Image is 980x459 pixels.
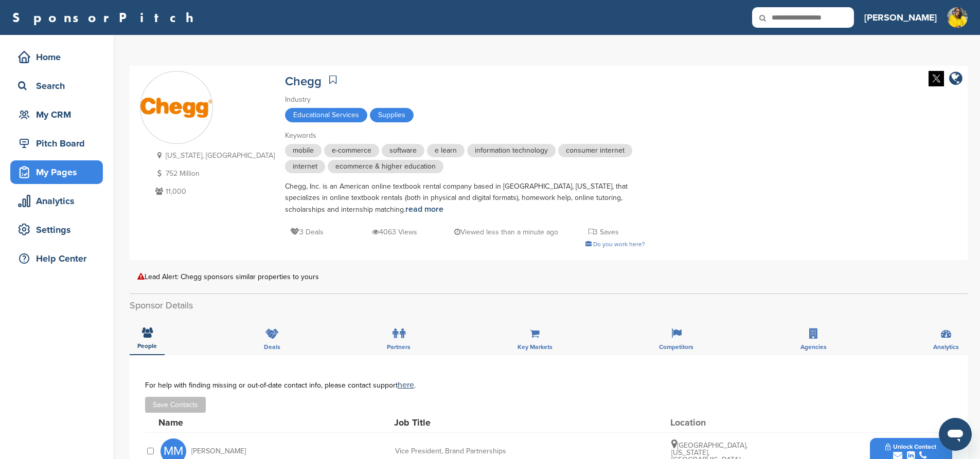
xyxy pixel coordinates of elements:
div: Home [15,48,103,66]
span: Do you work here? [593,241,645,248]
div: My Pages [15,163,103,181]
div: Keywords [285,130,645,141]
img: Twitter white [929,71,944,86]
span: software [382,144,424,157]
a: Home [10,45,103,69]
img: Untitled design (1) [947,7,968,28]
div: Lead Alert: Chegg sponsors similar properties to yours [137,273,960,281]
div: For help with finding missing or out-of-date contact info, please contact support . [145,381,952,389]
span: e learn [427,144,465,157]
iframe: Button to launch messaging window [939,418,972,451]
a: My CRM [10,103,103,126]
span: mobile [285,144,322,157]
p: 752 Million [153,167,275,180]
a: Analytics [10,189,103,213]
h3: [PERSON_NAME] [864,10,937,25]
span: Key Markets [518,344,553,350]
div: Vice President, Brand Partnerships [395,448,549,455]
h2: Sponsor Details [130,299,968,313]
div: Name [158,418,272,427]
span: People [137,343,157,349]
span: Partners [387,344,411,350]
img: Sponsorpitch & Chegg [140,98,212,118]
div: Analytics [15,192,103,210]
button: Save Contacts [145,397,206,413]
span: Supplies [370,108,414,122]
p: 3 Deals [290,226,324,238]
div: Chegg, Inc. is an American online textbook rental company based in [GEOGRAPHIC_DATA], [US_STATE],... [285,181,645,215]
span: Agencies [800,344,827,350]
a: My Pages [10,160,103,184]
div: Job Title [394,418,548,427]
a: Search [10,74,103,98]
span: e-commerce [324,144,379,157]
div: Search [15,77,103,95]
span: Educational Services [285,108,367,122]
a: Chegg [285,74,322,89]
a: Settings [10,218,103,242]
span: ecommerce & higher education [328,160,443,173]
span: Unlock Contact [885,443,936,450]
a: Do you work here? [585,241,645,248]
a: company link [949,71,963,88]
p: [US_STATE], [GEOGRAPHIC_DATA] [153,149,275,162]
div: Pitch Board [15,134,103,153]
a: Help Center [10,247,103,270]
p: 4063 Views [372,226,417,238]
p: 3 Saves [589,226,619,238]
span: Deals [264,344,280,350]
a: [PERSON_NAME] [864,6,937,29]
div: Industry [285,94,645,105]
div: Help Center [15,249,103,268]
span: internet [285,160,325,173]
a: Pitch Board [10,132,103,155]
span: Competitors [659,344,693,350]
div: Settings [15,221,103,239]
p: Viewed less than a minute ago [454,226,558,238]
span: [PERSON_NAME] [191,448,246,455]
div: Location [670,418,747,427]
span: information technology [467,144,556,157]
a: here [398,380,414,390]
div: My CRM [15,105,103,124]
span: consumer internet [558,144,632,157]
p: 11,000 [153,185,275,198]
a: read more [405,204,443,214]
a: SponsorPitch [12,11,200,24]
span: Analytics [933,344,959,350]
